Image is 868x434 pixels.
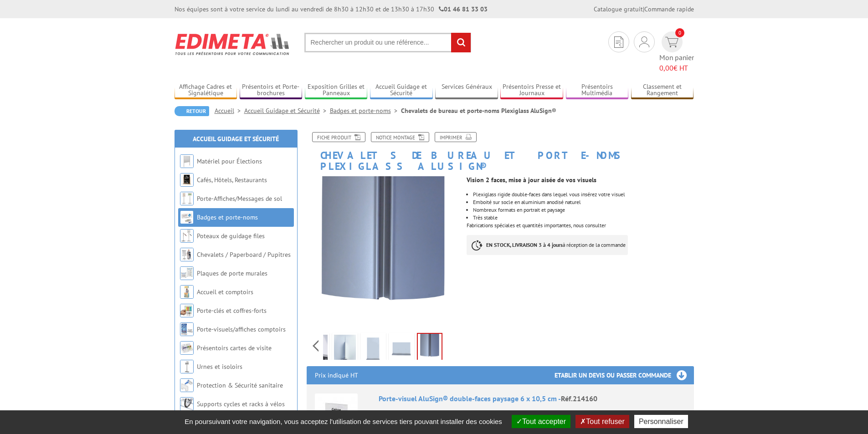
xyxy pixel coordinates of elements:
a: Retour [175,106,209,116]
a: Protection & Sécurité sanitaire [197,381,283,389]
img: Poteaux de guidage files [180,229,194,243]
a: Accueil et comptoirs [197,288,253,296]
li: Chevalets de bureau et porte-noms Plexiglass AluSign® [401,106,556,115]
a: Accueil Guidage et Sécurité [193,135,279,143]
span: € HT [659,63,694,73]
img: Supports cycles et racks à vélos [180,397,194,411]
a: Poteaux de guidage files [197,232,265,240]
a: devis rapide 0 Mon panier 0,00€ HT [659,31,694,73]
img: devis rapide [665,37,678,47]
h1: Chevalets de bureau et porte-noms Plexiglass AluSign® [300,132,701,172]
img: Plaques de porte murales [180,266,194,280]
a: Exposition Grilles et Panneaux [305,83,368,98]
button: Tout refuser [575,415,629,428]
img: Accueil et comptoirs [180,285,194,299]
li: Très stable [473,215,693,220]
img: Cafés, Hôtels, Restaurants [180,173,194,187]
img: Urnes et isoloirs [180,360,194,373]
p: Format visuel : H 6 x L 10,5 cm - Sens paysage Encombrement H 8 x L 10,5 x P 8,5 cm [379,406,686,425]
span: Mon panier [659,52,694,73]
div: Porte-visuel AluSign® double-faces paysage 6 x 10,5 cm - [379,393,686,404]
div: Fabrications spéciales et quantités importantes, nous consulter [467,172,700,264]
button: Personnaliser (fenêtre modale) [634,415,688,428]
strong: 01 46 81 33 03 [439,5,488,13]
a: Services Généraux [435,83,498,98]
p: Prix indiqué HT [315,366,358,384]
img: porte_visuel_alusign_plexiglass_214160_compoir_bureau_5.jpg [418,334,442,362]
img: devis rapide [614,36,623,48]
h3: Etablir un devis ou passer commande [555,366,694,384]
span: En poursuivant votre navigation, vous acceptez l'utilisation de services tiers pouvant installer ... [180,418,507,425]
a: Accueil Guidage et Sécurité [370,83,433,98]
a: Porte-Affiches/Messages de sol [197,194,282,203]
a: Chevalets / Paperboard / Pupitres [197,250,291,259]
a: Catalogue gratuit [594,5,643,13]
img: Edimeta [175,27,291,61]
span: 0 [675,28,684,37]
p: à réception de la commande [467,235,628,255]
a: Badges et porte-noms [197,213,258,221]
img: Chevalets / Paperboard / Pupitres [180,248,194,261]
li: Plexiglass rigide double-faces dans lequel vous insérez votre visuel [473,192,693,197]
a: Imprimer [435,132,477,142]
strong: Vision 2 faces, mise à jour aisée de vos visuels [467,176,596,184]
img: porte_visuel_alusign_plexiglass_214160_compoir_bureau_5.jpg [307,176,460,330]
a: Présentoirs et Porte-brochures [240,83,303,98]
span: Réf.214160 [561,394,597,403]
a: Accueil [215,107,244,115]
a: Accueil Guidage et Sécurité [244,107,330,115]
img: Badges et porte-noms [180,210,194,224]
button: Tout accepter [512,415,570,428]
img: Présentoirs cartes de visite [180,341,194,355]
strong: EN STOCK, LIVRAISON 3 à 4 jours [486,241,563,248]
li: Nombreux formats en portrait et paysage [473,207,693,213]
a: Supports cycles et racks à vélos [197,400,285,408]
img: devis rapide [639,36,649,47]
a: Badges et porte-noms [330,107,401,115]
img: Protection & Sécurité sanitaire [180,378,194,392]
span: 0,00 [659,63,673,72]
a: Cafés, Hôtels, Restaurants [197,176,267,184]
input: Rechercher un produit ou une référence... [304,33,471,52]
a: Affichage Cadres et Signalétique [175,83,237,98]
div: | [594,5,694,14]
a: Urnes et isoloirs [197,363,242,371]
a: Commande rapide [644,5,694,13]
a: Plaques de porte murales [197,269,267,277]
a: Classement et Rangement [631,83,694,98]
a: Porte-visuels/affiches comptoirs [197,325,286,333]
a: Matériel pour Élections [197,157,262,165]
img: Porte-visuels/affiches comptoirs [180,322,194,336]
img: porte_visuel_alusign_plexiglass_214160_compoir_bureau_4.jpg [390,335,412,363]
input: rechercher [451,33,471,52]
img: Matériel pour Élections [180,154,194,168]
img: Porte-clés et coffres-forts [180,304,194,317]
span: Previous [311,338,320,353]
div: Nos équipes sont à votre service du lundi au vendredi de 8h30 à 12h30 et de 13h30 à 17h30 [175,5,488,14]
img: porte_visuel_alusign_plexiglass_214160_compoir_bureau_2.jpg [334,335,356,363]
p: Emboité sur socle en aluminium anodisé naturel [473,199,693,205]
img: Porte-Affiches/Messages de sol [180,192,194,205]
a: Fiche produit [312,132,365,142]
a: Présentoirs cartes de visite [197,344,272,352]
a: Présentoirs Multimédia [566,83,629,98]
a: Présentoirs Presse et Journaux [500,83,563,98]
img: porte_visuel_alusign_plexiglass_214160_compoir_bureau_3.jpg [362,335,384,363]
a: Notice Montage [371,132,429,142]
a: Porte-clés et coffres-forts [197,306,267,315]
